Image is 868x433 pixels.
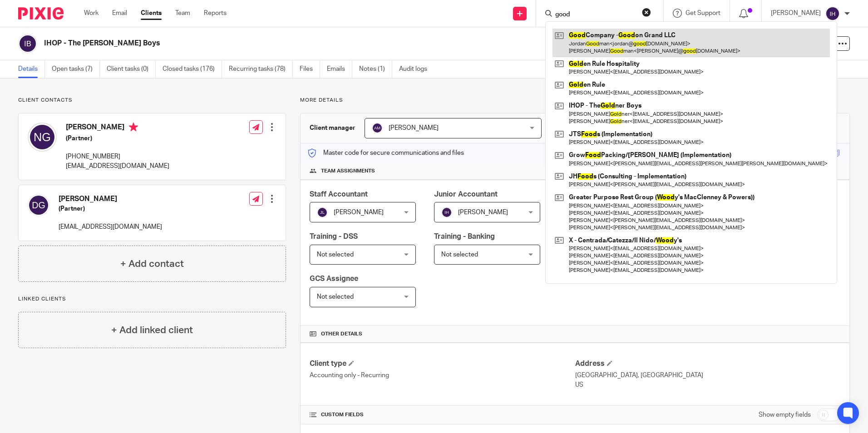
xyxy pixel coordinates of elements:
img: svg%3E [28,123,57,152]
span: [PERSON_NAME] [334,209,384,216]
a: Emails [327,60,352,78]
a: Notes (1) [359,60,392,78]
button: Clear [642,8,651,17]
span: Junior Accountant [434,191,498,198]
img: svg%3E [825,6,840,21]
img: svg%3E [18,34,37,53]
h4: CUSTOM FIELDS [310,411,575,418]
a: Audit logs [399,60,434,78]
span: [PERSON_NAME] [389,125,439,131]
img: svg%3E [317,207,328,218]
span: [PERSON_NAME] [458,209,508,216]
p: US [575,380,840,389]
span: Other details [321,330,362,338]
span: Training - DSS [310,233,358,240]
a: Client tasks (0) [107,60,156,78]
span: GCS Assignee [310,275,358,282]
h4: [PERSON_NAME] [66,123,169,134]
h4: Client type [310,359,575,369]
p: Linked clients [18,295,286,303]
h5: (Partner) [66,134,169,143]
h4: + Add contact [120,257,184,271]
p: [EMAIL_ADDRESS][DOMAIN_NAME] [66,162,169,171]
span: Staff Accountant [310,191,368,198]
a: Work [84,9,99,18]
a: Team [175,9,190,18]
a: Recurring tasks (78) [229,60,293,78]
a: Closed tasks (176) [163,60,222,78]
a: Files [300,60,320,78]
h4: + Add linked client [111,323,193,337]
a: Reports [204,9,227,18]
img: svg%3E [441,207,452,218]
p: [PHONE_NUMBER] [66,152,169,161]
a: Email [112,9,127,18]
h5: (Partner) [59,204,162,213]
span: Team assignments [321,167,375,175]
a: Details [18,60,45,78]
h4: Address [575,359,840,369]
a: Open tasks (7) [52,60,100,78]
span: Not selected [317,294,354,300]
span: Training - Banking [434,233,495,240]
p: Accounting only - Recurring [310,371,575,380]
p: Client contacts [18,97,286,104]
p: Master code for secure communications and files [307,148,464,157]
p: [EMAIL_ADDRESS][DOMAIN_NAME] [59,222,162,231]
p: [GEOGRAPHIC_DATA], [GEOGRAPHIC_DATA] [575,371,840,380]
h4: [PERSON_NAME] [59,194,162,204]
span: Get Support [686,10,720,16]
h3: Client manager [310,123,355,133]
img: svg%3E [372,123,383,133]
p: More details [300,97,850,104]
span: Not selected [441,251,478,258]
span: Not selected [317,251,354,258]
input: Search [554,11,636,19]
img: Pixie [18,7,64,20]
p: [PERSON_NAME] [771,9,821,18]
i: Primary [129,123,138,132]
img: svg%3E [28,194,49,216]
a: Clients [141,9,162,18]
label: Show empty fields [759,410,811,419]
h2: IHOP - The [PERSON_NAME] Boys [44,39,590,48]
